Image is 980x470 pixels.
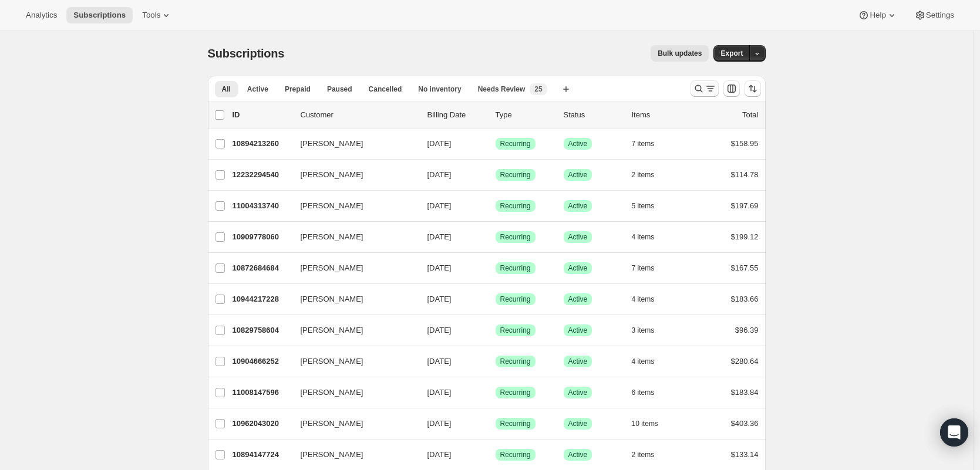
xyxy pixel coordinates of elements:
span: Recurring [500,295,531,304]
span: $199.12 [731,232,759,241]
div: 10962043020[PERSON_NAME][DATE]SuccessRecurringSuccessActive10 items$403.36 [233,415,759,432]
div: 10944217228[PERSON_NAME][DATE]SuccessRecurringSuccessActive4 items$183.66 [233,291,759,307]
button: Create new view [557,81,575,97]
span: Subscriptions [73,11,126,20]
span: [DATE] [427,326,452,334]
button: Subscriptions [66,7,133,23]
button: 6 items [632,384,668,401]
button: [PERSON_NAME] [294,383,411,402]
span: [PERSON_NAME] [301,324,363,336]
span: 3 items [632,326,655,335]
div: 11004313740[PERSON_NAME][DATE]SuccessRecurringSuccessActive5 items$197.69 [233,198,759,214]
div: Items [632,109,691,121]
div: IDCustomerBilling DateTypeStatusItemsTotal [233,109,759,121]
span: Cancelled [369,84,402,94]
button: [PERSON_NAME] [294,197,411,215]
span: 2 items [632,170,655,180]
p: 10909778060 [233,231,291,243]
span: 2 items [632,450,655,459]
button: 5 items [632,198,668,214]
button: [PERSON_NAME] [294,445,411,464]
p: 10904666252 [233,356,291,367]
span: Recurring [500,357,531,366]
span: [DATE] [427,139,452,148]
p: Status [564,109,622,121]
p: 10829758604 [233,324,291,336]
span: Active [568,419,588,428]
span: Bulk updates [658,49,702,58]
button: [PERSON_NAME] [294,290,411,309]
span: $403.36 [731,419,759,428]
span: Active [568,357,588,366]
span: [DATE] [427,263,452,272]
button: Search and filter results [691,80,719,97]
span: [DATE] [427,201,452,210]
span: Active [568,170,588,180]
button: [PERSON_NAME] [294,134,411,153]
p: ID [233,109,291,121]
button: [PERSON_NAME] [294,321,411,340]
span: Analytics [26,11,57,20]
span: $280.64 [731,357,759,366]
button: Customize table column order and visibility [723,80,740,97]
span: 6 items [632,388,655,397]
span: Recurring [500,326,531,335]
button: Bulk updates [651,45,709,62]
div: 12232294540[PERSON_NAME][DATE]SuccessRecurringSuccessActive2 items$114.78 [233,167,759,183]
span: Paused [327,84,352,94]
span: Recurring [500,450,531,459]
div: 10894213260[PERSON_NAME][DATE]SuccessRecurringSuccessActive7 items$158.95 [233,136,759,152]
span: Recurring [500,388,531,397]
button: 4 items [632,353,668,370]
span: Active [568,326,588,335]
span: $133.14 [731,450,759,459]
span: Active [568,232,588,242]
span: [DATE] [427,232,452,241]
span: Needs Review [478,84,526,94]
div: 10894147724[PERSON_NAME][DATE]SuccessRecurringSuccessActive2 items$133.14 [233,447,759,463]
span: [PERSON_NAME] [301,356,363,367]
button: 2 items [632,167,668,183]
span: 10 items [632,419,658,428]
span: [PERSON_NAME] [301,418,363,430]
span: Settings [926,11,954,20]
span: $197.69 [731,201,759,210]
button: [PERSON_NAME] [294,165,411,184]
button: Settings [907,7,961,23]
span: Prepaid [285,84,311,94]
span: Recurring [500,263,531,273]
span: Tools [142,11,160,20]
span: Active [247,84,268,94]
span: [DATE] [427,295,452,303]
p: 12232294540 [233,169,291,181]
div: Open Intercom Messenger [940,418,968,447]
span: $114.78 [731,170,759,179]
div: 10872684684[PERSON_NAME][DATE]SuccessRecurringSuccessActive7 items$167.55 [233,260,759,276]
span: Help [870,11,885,20]
button: 7 items [632,260,668,276]
span: 7 items [632,263,655,273]
button: 4 items [632,291,668,307]
button: Help [851,7,904,23]
span: [PERSON_NAME] [301,293,363,305]
p: 10962043020 [233,418,291,430]
button: 3 items [632,322,668,339]
button: 10 items [632,415,671,432]
div: 10904666252[PERSON_NAME][DATE]SuccessRecurringSuccessActive4 items$280.64 [233,353,759,370]
p: 10894147724 [233,449,291,461]
span: [DATE] [427,170,452,179]
span: [PERSON_NAME] [301,200,363,212]
div: 10829758604[PERSON_NAME][DATE]SuccessRecurringSuccessActive3 items$96.39 [233,322,759,339]
p: 11004313740 [233,200,291,212]
span: Active [568,263,588,273]
span: 7 items [632,139,655,148]
span: Active [568,201,588,211]
span: [PERSON_NAME] [301,231,363,243]
button: Analytics [19,7,64,23]
p: Total [742,109,758,121]
span: [PERSON_NAME] [301,138,363,150]
span: Active [568,450,588,459]
span: Active [568,388,588,397]
span: Recurring [500,201,531,211]
span: No inventory [418,84,461,94]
